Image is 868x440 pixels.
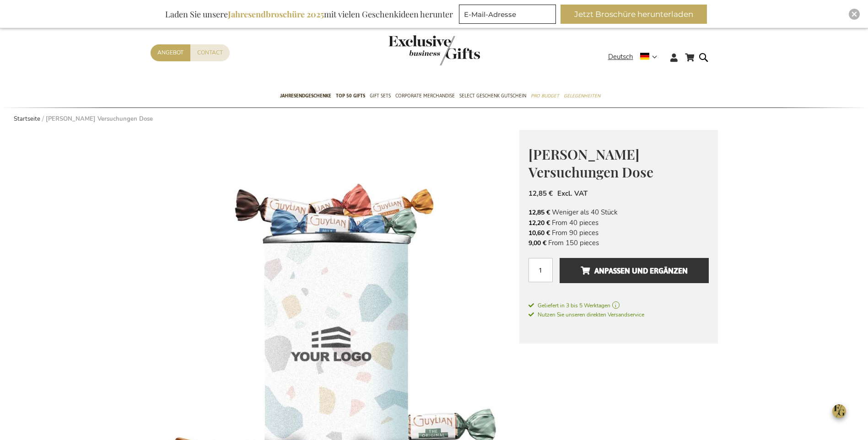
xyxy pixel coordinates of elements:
[608,52,633,62] span: Deutsch
[370,91,391,101] span: Gift Sets
[560,258,708,283] button: Anpassen und ergänzen
[336,91,365,101] span: TOP 50 Gifts
[608,52,663,62] div: Deutsch
[459,5,559,27] form: marketing offers and promotions
[581,263,688,278] span: Anpassen und ergänzen
[528,207,709,217] li: Weniger als 40 Stück
[161,5,457,24] div: Laden Sie unsere mit vielen Geschenkideen herunter
[528,301,709,310] a: Geliefert in 3 bis 5 Werktagen
[528,208,550,217] span: 12,85 €
[531,91,559,101] span: Pro Budget
[395,91,455,101] span: Corporate Merchandise
[190,44,230,61] a: Contact
[528,189,553,198] span: 12,85 €
[528,239,546,247] span: 9,00 €
[46,115,153,123] strong: [PERSON_NAME] Versuchungen Dose
[14,115,40,123] a: Startseite
[388,35,434,65] a: store logo
[528,238,709,248] li: From 150 pieces
[852,11,857,17] img: Close
[528,145,653,181] span: [PERSON_NAME] Versuchungen Dose
[557,189,588,198] span: Excl. VAT
[528,229,550,237] span: 10,60 €
[280,91,331,101] span: Jahresendgeschenke
[388,35,480,65] img: Exclusive Business gifts logo
[228,9,324,20] b: Jahresendbroschüre 2025
[564,91,600,101] span: Gelegenheiten
[528,228,709,238] li: From 90 pieces
[528,311,644,318] span: Nutzen Sie unseren direkten Versandservice
[528,218,709,228] li: From 40 pieces
[561,5,707,24] button: Jetzt Broschüre herunterladen
[849,9,860,20] div: Close
[528,258,553,282] input: Menge
[528,310,644,319] a: Nutzen Sie unseren direkten Versandservice
[151,44,190,61] a: Angebot
[459,91,526,101] span: Select Geschenk Gutschein
[459,5,556,24] input: E-Mail-Adresse
[528,219,550,227] span: 12,20 €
